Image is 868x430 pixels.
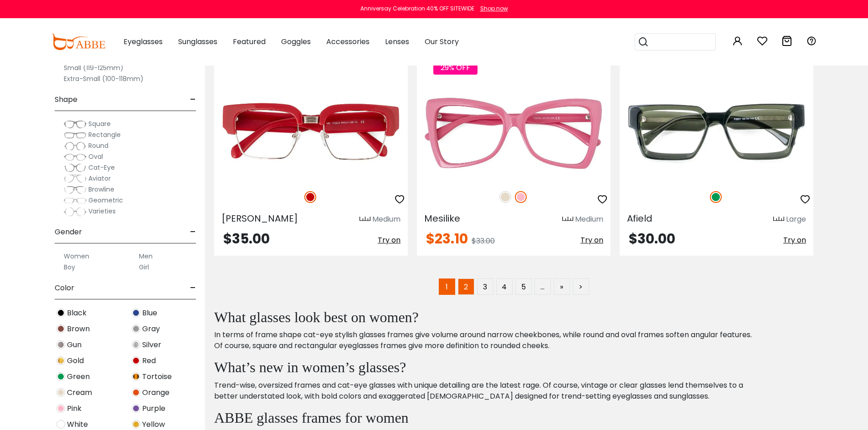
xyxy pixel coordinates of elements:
span: Aviator [88,174,111,183]
span: Brown [67,324,90,334]
span: Tortoise [142,371,172,382]
img: Gun [56,340,65,349]
img: Green [710,191,722,203]
img: Green Afield - Acetate ,Universal Bridge Fit [620,85,813,182]
img: Aviator.png [64,174,87,183]
a: » [554,278,570,295]
img: size ruler [562,216,573,223]
span: Afield [627,212,652,225]
img: Browline.png [64,185,87,194]
a: > [573,278,589,295]
span: Orange [142,387,169,398]
span: $30.00 [629,229,675,248]
img: Green [56,372,65,381]
img: Silver [132,340,140,349]
span: - [190,221,196,243]
img: size ruler [360,216,370,223]
span: Gender [55,221,82,243]
img: Square.png [64,120,87,129]
img: Blue [132,309,140,317]
span: Pink [67,403,82,414]
a: Shop now [476,5,508,12]
span: Gun [67,339,82,350]
img: Red [304,191,316,203]
span: - [190,89,196,111]
span: Try on [378,235,401,245]
a: 5 [515,278,532,295]
button: Try on [783,232,806,248]
img: Brown [56,324,65,333]
label: Extra-Small (100-118mm) [64,73,144,84]
img: Pink [56,404,65,413]
span: Color [55,277,74,299]
button: Try on [580,232,603,248]
img: Rectangle.png [64,131,87,140]
span: Gold [67,355,84,366]
a: 3 [477,278,493,295]
p: In terms of frame shape cat-eye stylish glasses frames give volume around narrow cheekbones, whil... [214,329,759,351]
label: Girl [139,262,149,273]
span: Varieties [88,207,116,216]
h2: What’s new in women’s glasses? [214,359,759,376]
span: Rectangle [88,130,121,139]
img: Red [132,356,140,365]
span: Silver [142,339,161,350]
img: Gold [56,356,65,365]
span: Oval [88,152,103,161]
span: Square [88,119,111,128]
span: Sunglasses [178,36,217,47]
span: Round [88,141,108,150]
span: Black [67,308,87,319]
span: $33.00 [472,236,495,246]
span: Goggles [281,36,311,47]
a: 2 [458,278,474,295]
h2: What glasses look best on women? [214,309,759,326]
span: [PERSON_NAME] [221,212,298,225]
span: Featured [233,36,266,47]
span: Eyeglasses [123,36,163,47]
img: Tortoise [132,372,140,381]
span: Green [67,371,90,382]
div: Shop now [480,5,508,13]
a: 4 [496,278,513,295]
img: Geometric.png [64,196,87,205]
span: Try on [783,235,806,245]
span: Accessories [326,36,370,47]
p: Trend-wise, oversized frames and cat-eye glasses with unique detailing are the latest rage. Of co... [214,380,759,402]
span: Geometric [88,196,123,205]
label: Small (119-125mm) [64,62,123,73]
span: Mesilike [424,212,460,225]
span: Cream [67,387,92,398]
div: Anniversay Celebration 40% OFF SITEWIDE [360,5,474,13]
h2: ABBE glasses frames for women [214,409,759,426]
span: Lenses [385,36,409,47]
div: Medium [575,214,603,225]
img: Oval.png [64,152,87,162]
img: abbeglasses.com [51,34,105,50]
span: Browline [88,185,114,194]
img: Cat-Eye.png [64,163,87,172]
span: … [534,278,551,295]
img: Round.png [64,142,87,151]
span: Try on [580,235,603,245]
span: Shape [55,89,77,111]
img: size ruler [773,216,784,223]
img: Orange [132,388,140,397]
span: Our Story [425,36,459,47]
span: 1 [439,278,455,295]
img: Gray [132,324,140,333]
div: Large [786,214,806,225]
button: Try on [378,232,401,248]
label: Women [64,251,89,262]
span: Yellow [142,419,165,430]
span: Purple [142,403,165,414]
a: Pink Mesilike - Acetate ,Universal Bridge Fit [417,85,611,182]
label: Men [139,251,153,262]
span: $35.00 [223,229,270,248]
span: White [67,419,88,430]
img: Purple [132,404,140,413]
div: Medium [372,214,401,225]
span: 29% OFF [433,61,478,75]
img: Red Culp - Acetate ,Adjust Nose Pads [214,85,408,182]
